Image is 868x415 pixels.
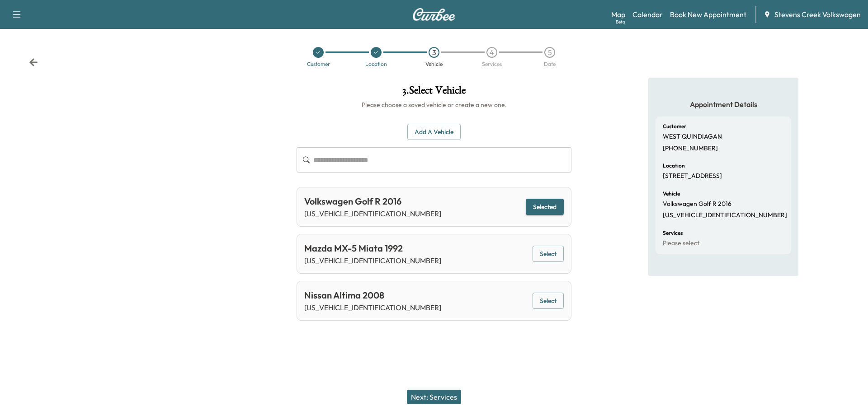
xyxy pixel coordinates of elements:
[29,58,38,67] div: Back
[663,172,722,180] p: [STREET_ADDRESS]
[544,61,556,67] div: Date
[425,61,443,67] div: Vehicle
[412,8,456,21] img: Curbee Logo
[482,61,502,67] div: Services
[407,124,461,140] button: Add a Vehicle
[297,85,571,100] h1: 3 . Select Vehicle
[297,100,571,109] h6: Please choose a saved vehicle or create a new one.
[663,163,685,168] h6: Location
[611,9,625,20] a: MapBeta
[663,145,718,153] p: [PHONE_NUMBER]
[526,199,564,215] button: Selected
[307,61,330,67] div: Customer
[663,211,787,219] p: [US_VEHICLE_IDENTIFICATION_NUMBER]
[486,47,497,58] div: 4
[656,99,791,109] h5: Appointment Details
[304,302,441,313] p: [US_VEHICLE_IDENTIFICATION_NUMBER]
[304,255,441,266] p: [US_VEHICLE_IDENTIFICATION_NUMBER]
[304,208,441,219] p: [US_VEHICLE_IDENTIFICATION_NUMBER]
[663,239,699,247] p: Please select
[407,390,461,404] button: Next: Services
[632,9,663,20] a: Calendar
[533,293,564,309] button: Select
[670,9,746,20] a: Book New Appointment
[616,19,625,25] div: Beta
[365,61,387,67] div: Location
[533,246,564,262] button: Select
[304,195,441,208] div: Volkswagen Golf R 2016
[663,133,722,141] p: WEST QUINDIAGAN
[544,47,555,58] div: 5
[663,124,686,129] h6: Customer
[663,191,680,196] h6: Vehicle
[304,242,441,255] div: Mazda MX-5 Miata 1992
[304,289,441,302] div: Nissan Altima 2008
[774,9,861,20] span: Stevens Creek Volkswagen
[663,200,731,208] p: Volkswagen Golf R 2016
[429,47,439,58] div: 3
[663,230,683,236] h6: Services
